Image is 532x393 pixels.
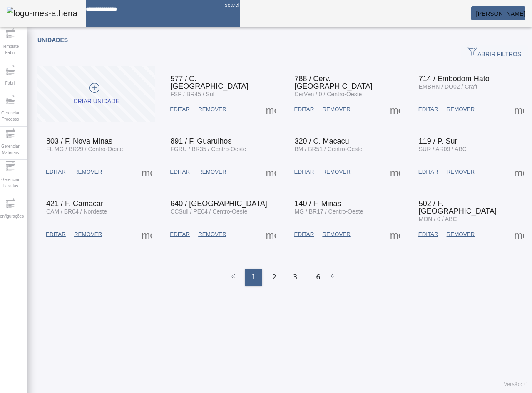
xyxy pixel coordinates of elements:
[316,269,320,286] li: 6
[42,164,70,179] button: EDITAR
[37,37,68,43] span: Unidades
[166,102,194,117] button: EDITAR
[447,105,475,114] span: REMOVER
[46,208,107,215] span: CAM / BR04 / Nordeste
[447,168,475,176] span: REMOVER
[46,199,105,208] span: 421 / F. Camacari
[198,168,226,176] span: REMOVER
[295,208,363,215] span: MG / BR17 / Centro-Oeste
[418,168,438,176] span: EDITAR
[139,164,154,179] button: Mais
[388,102,403,117] button: Mais
[294,105,314,114] span: EDITAR
[2,77,18,89] span: Fabril
[294,168,314,176] span: EDITAR
[42,227,70,242] button: EDITAR
[414,164,443,179] button: EDITAR
[194,164,230,179] button: REMOVER
[7,7,77,20] img: logo-mes-athena
[46,168,66,176] span: EDITAR
[198,230,226,239] span: REMOVER
[290,164,318,179] button: EDITAR
[419,83,477,90] span: EMBHN / DO02 / Craft
[414,102,443,117] button: EDITAR
[295,199,341,208] span: 140 / F. Minas
[419,75,490,83] span: 714 / Embodom Hato
[388,164,403,179] button: Mais
[419,199,497,215] span: 502 / F. [GEOGRAPHIC_DATA]
[37,66,155,122] button: Criar unidade
[74,230,102,239] span: REMOVER
[290,227,318,242] button: EDITAR
[504,381,528,387] span: Versão: ()
[447,230,475,239] span: REMOVER
[70,164,106,179] button: REMOVER
[264,164,278,179] button: Mais
[512,102,527,117] button: Mais
[264,102,278,117] button: Mais
[166,164,194,179] button: EDITAR
[443,227,479,242] button: REMOVER
[73,97,119,106] div: Criar unidade
[293,272,297,282] span: 3
[194,227,230,242] button: REMOVER
[318,227,354,242] button: REMOVER
[476,10,525,17] span: [PERSON_NAME]
[74,168,102,176] span: REMOVER
[170,230,190,239] span: EDITAR
[322,230,350,239] span: REMOVER
[414,227,443,242] button: EDITAR
[467,46,521,59] span: ABRIR FILTROS
[290,102,318,117] button: EDITAR
[295,137,349,145] span: 320 / C. Macacu
[272,272,276,282] span: 2
[46,230,66,239] span: EDITAR
[170,75,248,90] span: 577 / C. [GEOGRAPHIC_DATA]
[295,146,363,152] span: BM / BR51 / Centro-Oeste
[443,102,479,117] button: REMOVER
[512,227,527,242] button: Mais
[322,168,350,176] span: REMOVER
[70,227,106,242] button: REMOVER
[170,208,247,215] span: CCSull / PE04 / Centro-Oeste
[170,137,231,145] span: 891 / F. Guarulhos
[322,105,350,114] span: REMOVER
[295,75,373,90] span: 788 / Cerv. [GEOGRAPHIC_DATA]
[419,137,457,145] span: 119 / P. Sur
[461,45,528,60] button: ABRIR FILTROS
[170,199,267,208] span: 640 / [GEOGRAPHIC_DATA]
[170,146,246,152] span: FGRU / BR35 / Centro-Oeste
[294,230,314,239] span: EDITAR
[306,269,314,286] li: ...
[418,230,438,239] span: EDITAR
[194,102,230,117] button: REMOVER
[264,227,278,242] button: Mais
[46,137,112,145] span: 803 / F. Nova Minas
[418,105,438,114] span: EDITAR
[512,164,527,179] button: Mais
[166,227,194,242] button: EDITAR
[318,102,354,117] button: REMOVER
[388,227,403,242] button: Mais
[170,105,190,114] span: EDITAR
[170,168,190,176] span: EDITAR
[46,146,123,152] span: FL MG / BR29 / Centro-Oeste
[198,105,226,114] span: REMOVER
[443,164,479,179] button: REMOVER
[318,164,354,179] button: REMOVER
[139,227,154,242] button: Mais
[419,146,467,152] span: SUR / AR09 / ABC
